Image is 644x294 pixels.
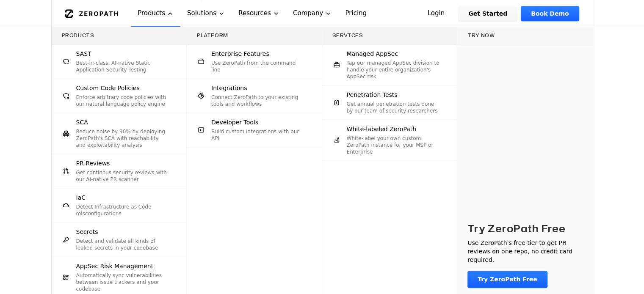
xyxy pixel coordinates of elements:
[52,113,187,154] a: SCAReduce noise by 90% by deploying ZeroPath's SCA with reachability and exploitability analysis
[52,44,187,78] a: SASTBest-in-class, AI-native Static Application Security Testing
[76,228,98,236] span: Secrets
[521,6,579,21] a: Book Demo
[76,169,170,183] p: Get continous security reviews with our AI-native PR scanner
[211,60,305,73] p: Use ZeroPath from the command line
[76,159,110,168] span: PR Reviews
[322,44,457,85] a: Managed AppSecTap our managed AppSec division to handle your entire organization's AppSec risk
[467,239,583,264] p: Use ZeroPath's free tier to get PR reviews on one repo, no credit card required.
[467,32,583,39] h3: Try now
[347,125,417,133] span: White-labeled ZeroPath
[52,223,187,256] a: SecretsDetect and validate all kinds of leaked secrets in your codebase
[322,120,457,160] a: White-labeled ZeroPathWhite-label your own custom ZeroPath instance for your MSP or Enterprise
[211,128,305,142] p: Build custom integrations with our API
[76,262,154,270] span: AppSec Risk Management
[211,94,305,107] p: Connect ZeroPath to your existing tools and workflows
[76,49,91,58] span: SAST
[76,60,170,73] p: Best-in-class, AI-native Static Application Security Testing
[187,113,322,147] a: Developer ToolsBuild custom integrations with our API
[76,193,86,202] span: IaC
[467,222,566,235] h3: Try ZeroPath Free
[197,32,312,39] h3: Platform
[322,85,457,119] a: Penetration TestsGet annual penetration tests done by our team of security researchers
[187,79,322,113] a: IntegrationsConnect ZeroPath to your existing tools and workflows
[458,6,517,21] a: Get Started
[467,271,547,288] a: Try ZeroPath Free
[347,91,398,99] span: Penetration Tests
[76,128,170,148] p: Reduce noise by 90% by deploying ZeroPath's SCA with reachability and exploitability analysis
[211,118,258,126] span: Developer Tools
[76,118,88,126] span: SCA
[332,32,447,39] h3: Services
[211,49,269,58] span: Enterprise Features
[76,238,170,251] p: Detect and validate all kinds of leaked secrets in your codebase
[347,101,440,114] p: Get annual penetration tests done by our team of security researchers
[417,6,455,21] a: Login
[52,154,187,188] a: PR ReviewsGet continous security reviews with our AI-native PR scanner
[347,49,398,58] span: Managed AppSec
[347,60,440,80] p: Tap our managed AppSec division to handle your entire organization's AppSec risk
[76,94,170,107] p: Enforce arbitrary code policies with our natural language policy engine
[76,84,140,92] span: Custom Code Policies
[347,135,440,155] p: White-label your own custom ZeroPath instance for your MSP or Enterprise
[187,44,322,78] a: Enterprise FeaturesUse ZeroPath from the command line
[52,79,187,113] a: Custom Code PoliciesEnforce arbitrary code policies with our natural language policy engine
[76,272,170,292] p: Automatically sync vulnerabilities between issue trackers and your codebase
[52,188,187,222] a: IaCDetect Infrastructure as Code misconfigurations
[62,32,177,39] h3: Products
[211,84,247,92] span: Integrations
[76,203,170,217] p: Detect Infrastructure as Code misconfigurations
